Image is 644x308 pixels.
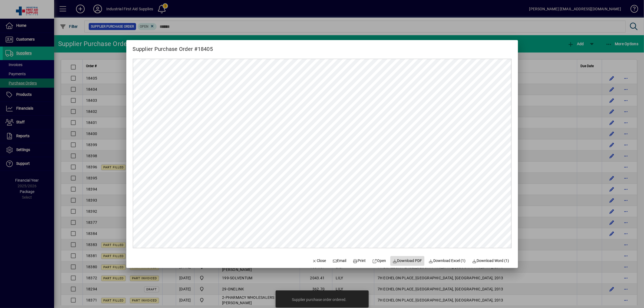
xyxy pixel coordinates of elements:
span: Print [353,258,366,264]
span: Close [312,258,326,264]
a: Download PDF [390,256,424,266]
a: Open [370,256,388,266]
button: Email [330,256,349,266]
button: Close [310,256,328,266]
span: Download Excel (1) [429,258,466,264]
span: Open [372,258,386,264]
span: Download Word (1) [472,258,509,264]
button: Download Excel (1) [427,256,468,266]
button: Download Word (1) [470,256,511,266]
h2: Supplier Purchase Order #18405 [126,40,220,53]
span: Download PDF [392,258,422,264]
span: Email [332,258,346,264]
button: Print [351,256,368,266]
